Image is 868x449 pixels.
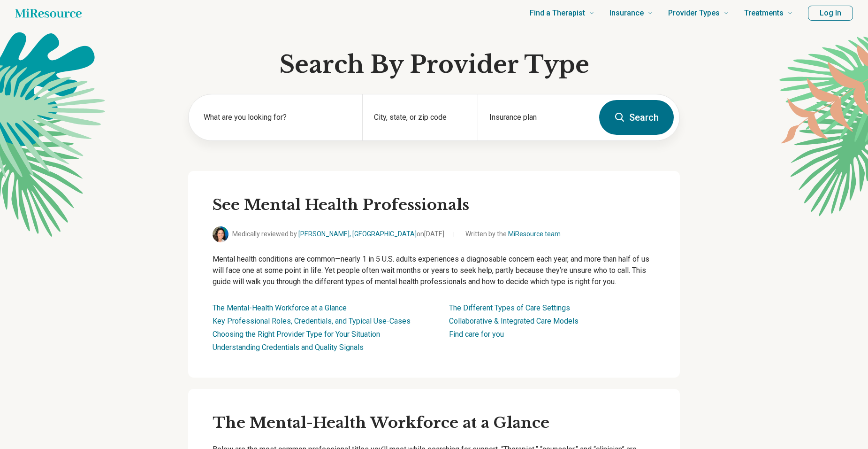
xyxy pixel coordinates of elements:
a: The Different Types of Care Settings [449,303,570,312]
a: Understanding Credentials and Quality Signals [213,343,364,352]
span: Find a Therapist [530,7,585,20]
label: What are you looking for? [204,112,351,123]
button: Search [599,100,674,135]
span: Medically reviewed by [232,229,444,239]
a: Home page [15,4,82,23]
p: Mental health conditions are common—nearly 1 in 5 U.S. adults experiences a diagnosable concern e... [213,254,655,287]
a: Collaborative & Integrated Care Models [449,317,579,325]
a: MiResource team [508,230,561,238]
button: Log In [808,6,853,21]
span: Written by the [465,229,561,239]
h3: The Mental-Health Workforce at a Glance [213,413,655,433]
span: Insurance [609,7,644,20]
a: Choosing the Right Provider Type for Your Situation [213,330,380,339]
h2: See Mental Health Professionals [213,195,655,215]
a: Key Professional Roles, Credentials, and Typical Use-Cases [213,317,411,325]
a: [PERSON_NAME], [GEOGRAPHIC_DATA] [298,230,417,238]
a: The Mental-Health Workforce at a Glance [213,303,347,312]
a: Find care for you [449,330,504,339]
h1: Search By Provider Type [188,51,680,79]
span: Treatments [744,7,784,20]
span: Provider Types [668,7,720,20]
span: on [DATE] [417,230,444,238]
